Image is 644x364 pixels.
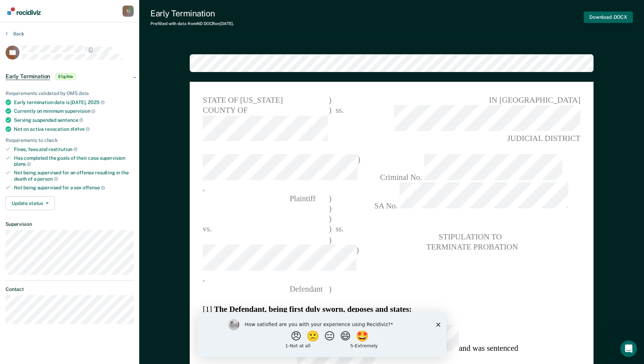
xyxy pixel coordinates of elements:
span: status [70,126,90,132]
strong: The Defendant, being first duly sworn, deposes and states: [214,305,412,314]
span: STATE OF [US_STATE] [203,95,329,105]
div: Requirements validated by OMS data [6,90,134,96]
span: ) [329,203,332,214]
span: Criminal No. [362,154,581,182]
span: 2025 [88,100,104,105]
span: ) [329,105,332,144]
pre: STIPULATION TO TERMINATE PROBATION [362,232,581,252]
span: Early Termination [6,73,50,80]
span: ss. [331,224,347,235]
img: Recidiviz [7,7,41,15]
span: ) [358,154,360,193]
iframe: Survey by Kim from Recidiviz [197,312,447,357]
span: Defendant [203,284,323,293]
div: Serving suspended [14,117,134,123]
div: T J [123,6,134,17]
span: SA No. [362,183,581,211]
span: Eligible [56,73,76,80]
div: Not on active revocation [14,126,134,132]
span: JUDICIAL DISTRICT [362,105,581,144]
span: offense [83,185,105,190]
div: Currently on minimum [14,108,134,114]
div: Has completed the goals of their case supervision [14,155,134,167]
span: ) [329,224,332,235]
button: Update status [6,196,55,210]
button: Back [6,31,24,37]
span: ) [329,214,332,224]
span: restitution [48,147,78,152]
span: sentence [57,117,84,123]
section: [1] [203,304,580,315]
span: ) [356,245,359,283]
div: Requirements to check [6,137,134,143]
span: COUNTY OF [203,105,329,144]
div: Early termination date is [DATE], [14,99,134,105]
div: Not being supervised for an offense resulting in the death of a [14,170,134,182]
span: Plaintiff [203,194,315,203]
div: Prefilled with data from ND DOCR on [DATE] . [150,21,234,26]
span: IN [GEOGRAPHIC_DATA] [362,95,581,105]
span: ) [329,193,332,204]
div: Not being supervised for a sex [14,184,134,191]
button: Profile dropdown button [123,6,134,17]
span: ) [329,234,332,245]
span: ss. [331,105,347,144]
span: plans [14,161,31,167]
span: vs. [203,225,212,234]
div: Fines, fees and [14,146,134,152]
iframe: Intercom live chat [620,340,637,357]
span: , [203,245,356,283]
div: Early Termination [150,8,234,18]
button: Download .DOCX [584,11,633,23]
dt: Supervision [6,221,134,227]
span: supervision [65,108,95,114]
span: ) [329,283,332,294]
dt: Contact [6,286,134,292]
span: , [203,154,358,193]
span: ) [329,95,332,105]
span: person [37,176,58,182]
